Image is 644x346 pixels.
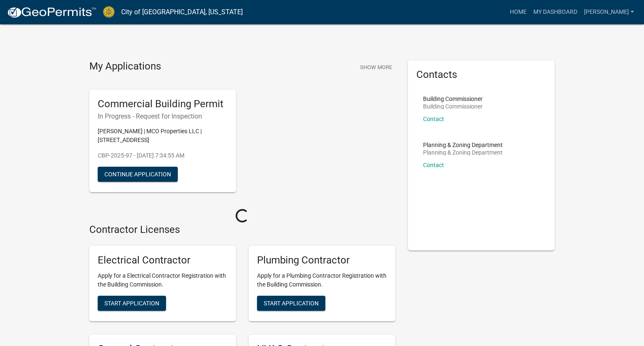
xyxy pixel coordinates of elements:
h5: Contacts [416,69,546,81]
img: City of Jeffersonville, Indiana [103,6,114,18]
p: Building Commissioner [423,96,483,102]
a: City of [GEOGRAPHIC_DATA], [US_STATE] [121,5,243,19]
a: Contact [423,116,444,122]
a: My Dashboard [530,4,581,20]
h4: Contractor Licenses [89,224,395,236]
a: Home [506,4,530,20]
p: [PERSON_NAME] | MCO Properties LLC | [STREET_ADDRESS] [98,127,228,145]
h5: Plumbing Contractor [257,254,387,266]
p: Apply for a Plumbing Contractor Registration with the Building Commission. [257,271,387,289]
h5: Commercial Building Permit [98,98,228,110]
button: Show More [357,60,395,74]
button: Continue Application [98,167,178,182]
h6: In Progress - Request for Inspection [98,112,228,120]
button: Start Application [257,296,325,311]
p: Planning & Zoning Department [423,142,503,148]
p: CBP-2025-97 - [DATE] 7:34:55 AM [98,151,228,160]
a: [PERSON_NAME] [581,4,637,20]
p: Building Commissioner [423,103,483,109]
p: Planning & Zoning Department [423,150,503,155]
span: Start Application [104,300,159,307]
p: Apply for a Electrical Contractor Registration with the Building Commission. [98,271,228,289]
a: Contact [423,162,444,168]
button: Start Application [98,296,166,311]
h5: Electrical Contractor [98,254,228,266]
h4: My Applications [89,60,161,73]
span: Start Application [264,300,319,307]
